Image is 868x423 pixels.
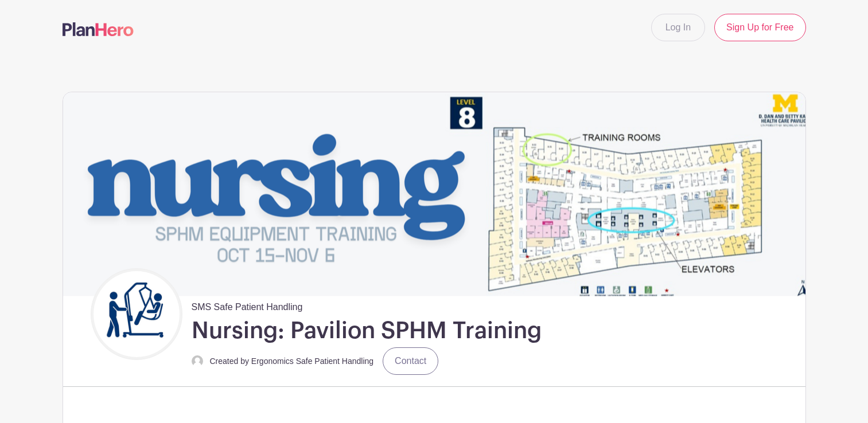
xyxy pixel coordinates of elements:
[63,22,134,36] img: logo-507f7623f17ff9eddc593b1ce0a138ce2505c220e1c5a4e2b4648c50719b7d32.svg
[192,355,203,367] img: default-ce2991bfa6775e67f084385cd625a349d9dcbb7a52a09fb2fda1e96e2d18dcdb.png
[714,14,805,41] a: Sign Up for Free
[94,271,180,357] img: Untitled%20design.png
[383,347,438,375] a: Contact
[63,92,805,296] img: event_banner_9715.png
[651,14,705,41] a: Log In
[192,296,303,314] span: SMS Safe Patient Handling
[210,357,374,366] small: Created by Ergonomics Safe Patient Handling
[192,316,542,345] h1: Nursing: Pavilion SPHM Training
